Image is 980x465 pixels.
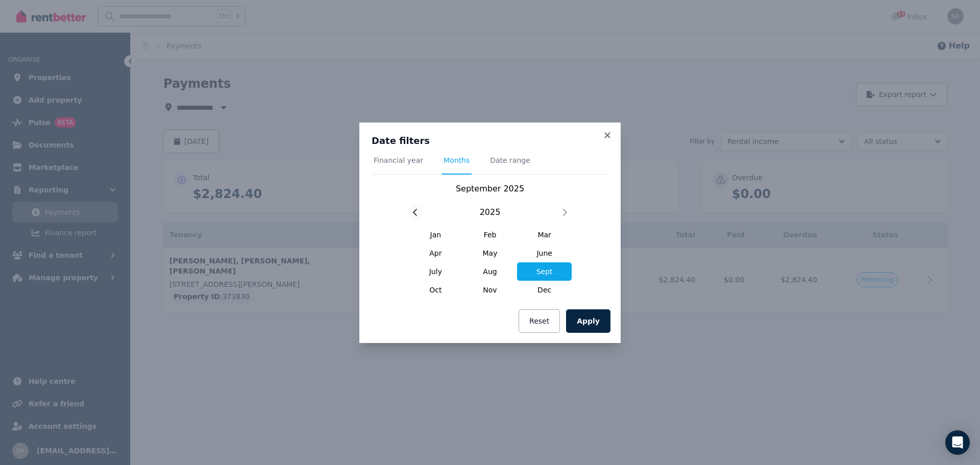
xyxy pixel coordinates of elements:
[566,309,610,333] button: Apply
[519,309,560,333] button: Reset
[408,262,463,281] span: July
[374,155,423,165] span: Financial year
[463,226,518,244] span: Feb
[372,155,608,175] nav: Tabs
[408,226,463,244] span: Jan
[517,244,572,262] span: June
[408,244,463,262] span: Apr
[372,135,608,147] h3: Date filters
[456,184,524,193] span: September 2025
[517,281,572,299] span: Dec
[945,430,970,455] div: Open Intercom Messenger
[480,206,501,218] span: 2025
[463,244,518,262] span: May
[517,226,572,244] span: Mar
[463,281,518,299] span: Nov
[490,155,530,165] span: Date range
[517,262,572,281] span: Sept
[463,262,518,281] span: Aug
[444,155,470,165] span: Months
[408,281,463,299] span: Oct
